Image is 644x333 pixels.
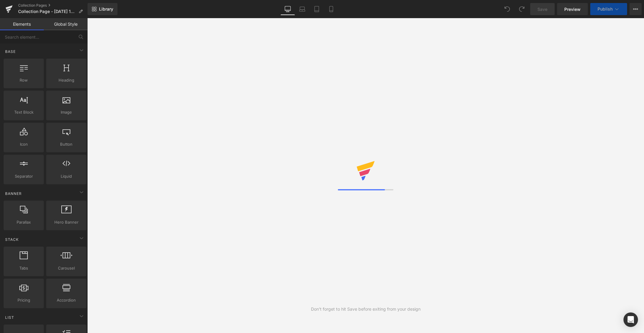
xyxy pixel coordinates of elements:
[5,191,22,196] span: Banner
[5,77,42,83] span: Row
[5,315,15,320] span: List
[557,3,588,15] a: Preview
[5,109,42,115] span: Text Block
[623,312,638,327] div: Open Intercom Messenger
[48,77,85,83] span: Heading
[48,297,85,303] span: Accordion
[5,265,42,271] span: Tabs
[48,109,85,115] span: Image
[564,6,581,12] span: Preview
[18,9,76,14] span: Collection Page - [DATE] 12:47:48
[5,141,42,147] span: Icon
[88,3,117,15] a: New Library
[590,3,627,15] button: Publish
[311,306,421,312] div: Don't forget to hit Save before exiting from your design
[309,3,324,15] a: Tablet
[501,3,513,15] button: Undo
[516,3,528,15] button: Redo
[5,173,42,179] span: Separator
[537,6,547,12] span: Save
[295,3,309,15] a: Laptop
[630,3,642,15] button: More
[280,3,295,15] a: Desktop
[598,7,613,11] span: Publish
[48,173,85,179] span: Liquid
[5,297,42,303] span: Pricing
[324,3,338,15] a: Mobile
[18,3,88,8] a: Collection Pages
[5,237,19,242] span: Stack
[5,49,16,54] span: Base
[48,141,85,147] span: Button
[99,6,113,12] span: Library
[5,219,42,225] span: Parallax
[48,265,85,271] span: Carousel
[44,18,88,30] a: Global Style
[48,219,85,225] span: Hero Banner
